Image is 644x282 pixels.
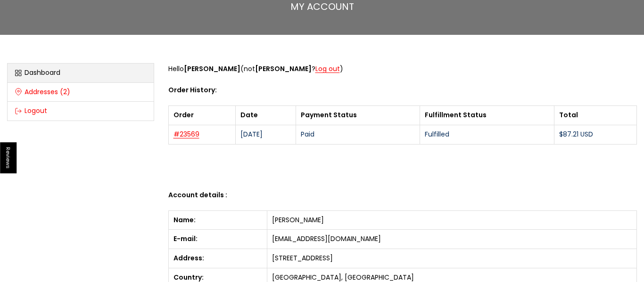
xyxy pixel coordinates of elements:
a: Logout [8,102,154,121]
th: Payment Status [296,106,420,125]
td: [EMAIL_ADDRESS][DOMAIN_NAME] [267,230,636,249]
strong: [PERSON_NAME] [255,64,312,73]
td: [STREET_ADDRESS] [267,249,636,268]
td: [PERSON_NAME] [267,210,636,230]
a: Order number #23569 [173,129,199,139]
strong: Order History: [168,85,217,95]
th: Order [168,106,236,125]
td: Fulfilled [420,125,554,144]
td: Paid [296,125,420,144]
td: $87.21 USD [554,125,637,144]
a: Log out [315,64,340,73]
th: Total [554,106,637,125]
strong: Country: [173,273,204,282]
a: Addresses (2) [8,83,154,102]
th: Date [236,106,296,125]
p: MY ACCOUNT [7,2,637,11]
strong: [PERSON_NAME] [184,64,240,73]
p: Hello (not ? ) [168,63,637,75]
time: [DATE] [240,129,263,139]
strong: E-mail: [173,234,198,243]
strong: Address: [173,253,204,263]
th: Fulfillment Status [420,106,554,125]
strong: Name: [173,215,196,225]
strong: Account details : [168,190,227,200]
